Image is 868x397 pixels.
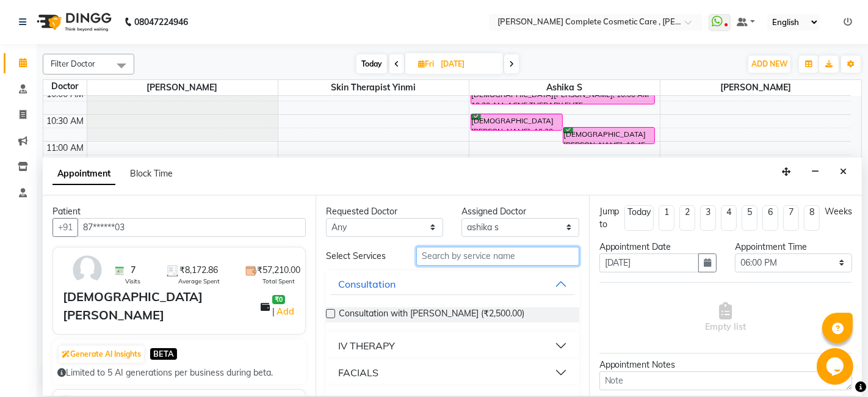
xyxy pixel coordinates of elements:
[471,114,562,130] div: [DEMOGRAPHIC_DATA][PERSON_NAME], 10:30 AM-10:50 AM, ACNE THERAPY ELITE
[700,205,716,231] li: 3
[339,307,524,322] span: Consultation with [PERSON_NAME] (₹2,500.00)
[416,247,579,266] input: Search by service name
[87,80,278,95] span: [PERSON_NAME]
[125,277,140,286] span: Visits
[275,304,296,319] a: Add
[437,55,498,73] input: 2025-09-05
[338,338,395,353] div: IV THERAPY
[679,205,695,231] li: 2
[70,252,105,288] img: avatar
[52,205,306,218] div: Patient
[134,5,188,39] b: 08047224946
[257,264,300,277] span: ₹57,210.00
[130,168,173,179] span: Block Time
[660,80,852,95] span: [PERSON_NAME]
[179,264,218,277] span: ₹8,172.86
[262,277,295,286] span: Total Spent
[272,304,296,319] span: |
[338,277,396,291] div: Consultation
[78,218,306,237] input: Search by Name/Mobile/Email/Code
[599,241,717,253] div: Appointment Date
[52,163,115,185] span: Appointment
[825,205,852,218] div: Weeks
[748,56,790,73] button: ADD NEW
[817,348,856,385] iframe: chat widget
[178,277,220,286] span: Average Spent
[599,359,852,371] div: Appointment Notes
[57,366,301,379] div: Limited to 5 AI generations per business during beta.
[272,295,285,305] span: ₹0
[762,205,778,231] li: 6
[751,59,787,68] span: ADD NEW
[469,80,660,95] span: ashika s
[52,218,78,237] button: +91
[471,88,654,104] div: [DEMOGRAPHIC_DATA][PERSON_NAME], 10:00 AM-10:20 AM, ACNE THERAPY ELITE
[331,335,574,357] button: IV THERAPY
[317,250,407,263] div: Select Services
[415,59,437,68] span: Fri
[31,5,115,39] img: logo
[599,205,620,231] div: Jump to
[45,142,87,155] div: 11:00 AM
[461,205,579,218] div: Assigned Doctor
[331,362,574,384] button: FACIALS
[705,302,746,333] span: Empty list
[63,288,261,324] div: [DEMOGRAPHIC_DATA][PERSON_NAME]
[326,205,443,218] div: Requested Doctor
[331,273,574,295] button: Consultation
[356,54,387,73] span: Today
[150,348,177,360] span: BETA
[742,205,758,231] li: 5
[599,253,699,272] input: yyyy-mm-dd
[59,346,144,363] button: Generate AI Insights
[563,128,654,144] div: [DEMOGRAPHIC_DATA][PERSON_NAME], 10:45 AM-11:05 AM, DERMA PLANNING BASIC
[131,264,136,277] span: 7
[804,205,820,231] li: 8
[338,365,378,380] div: FACIALS
[735,241,852,253] div: Appointment Time
[51,59,95,68] span: Filter Doctor
[834,162,852,181] button: Close
[721,205,737,231] li: 4
[45,115,87,128] div: 10:30 AM
[659,205,675,231] li: 1
[278,80,469,95] span: skin therapist yinmi
[43,80,87,93] div: Doctor
[627,206,651,219] div: Today
[783,205,799,231] li: 7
